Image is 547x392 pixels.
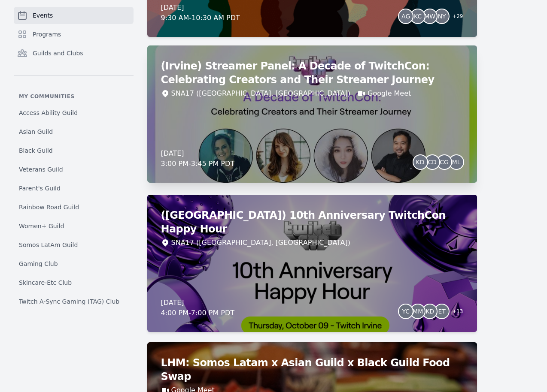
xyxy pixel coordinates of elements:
[14,7,134,305] nav: Sidebar
[19,127,53,136] span: Asian Guild
[438,308,445,314] span: ET
[161,59,463,87] h2: (Irvine) Streamer Panel: A Decade of TwitchCon: Celebrating Creators and Their Streamer Journey
[19,259,58,268] span: Gaming Club
[161,298,235,318] div: [DATE] 4:00 PM - 7:00 PM PDT
[452,159,461,165] span: ML
[161,3,240,23] div: [DATE] 9:30 AM - 10:30 AM PDT
[14,105,134,121] a: Access Ability Guild
[147,195,477,332] a: ([GEOGRAPHIC_DATA]) 10th Anniversary TwitchCon Happy HourSNA17 ([GEOGRAPHIC_DATA], [GEOGRAPHIC_DA...
[161,208,463,236] h2: ([GEOGRAPHIC_DATA]) 10th Anniversary TwitchCon Happy Hour
[402,308,410,314] span: YC
[14,143,134,158] a: Black Guild
[14,218,134,234] a: Women+ Guild
[33,11,53,20] span: Events
[19,222,64,230] span: Women+ Guild
[425,308,434,314] span: KD
[14,275,134,290] a: Skincare-Etc Club
[414,13,422,19] span: KC
[147,45,477,183] a: (Irvine) Streamer Panel: A Decade of TwitchCon: Celebrating Creators and Their Streamer JourneySN...
[401,13,410,19] span: AG
[19,203,79,211] span: Rainbow Road Guild
[19,146,53,155] span: Black Guild
[19,109,78,117] span: Access Ability Guild
[19,297,119,306] span: Twitch A-Sync Gaming (TAG) Club
[14,45,134,62] a: Guilds and Clubs
[14,181,134,196] a: Parent's Guild
[14,237,134,253] a: Somos LatAm Guild
[14,93,134,100] p: My communities
[33,49,83,57] span: Guilds and Clubs
[171,238,351,248] div: SNA17 ([GEOGRAPHIC_DATA], [GEOGRAPHIC_DATA])
[14,7,134,24] a: Events
[19,184,61,193] span: Parent's Guild
[428,159,437,165] span: CD
[14,294,134,309] a: Twitch A-Sync Gaming (TAG) Club
[438,13,446,19] span: NY
[440,159,449,165] span: CG
[416,159,425,165] span: KD
[33,30,61,39] span: Programs
[368,88,411,99] a: Google Meet
[14,26,134,43] a: Programs
[413,308,423,314] span: MM
[19,241,78,249] span: Somos LatAm Guild
[14,256,134,271] a: Gaming Club
[447,11,463,23] span: + 29
[14,162,134,177] a: Veterans Guild
[161,356,463,383] h2: LHM: Somos Latam x Asian Guild x Black Guild Food Swap
[447,306,463,318] span: + 13
[19,278,72,287] span: Skincare-Etc Club
[19,165,63,174] span: Veterans Guild
[161,148,235,169] div: [DATE] 3:00 PM - 3:45 PM PDT
[424,13,435,19] span: MW
[14,199,134,215] a: Rainbow Road Guild
[171,88,351,99] div: SNA17 ([GEOGRAPHIC_DATA], [GEOGRAPHIC_DATA])
[14,124,134,139] a: Asian Guild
